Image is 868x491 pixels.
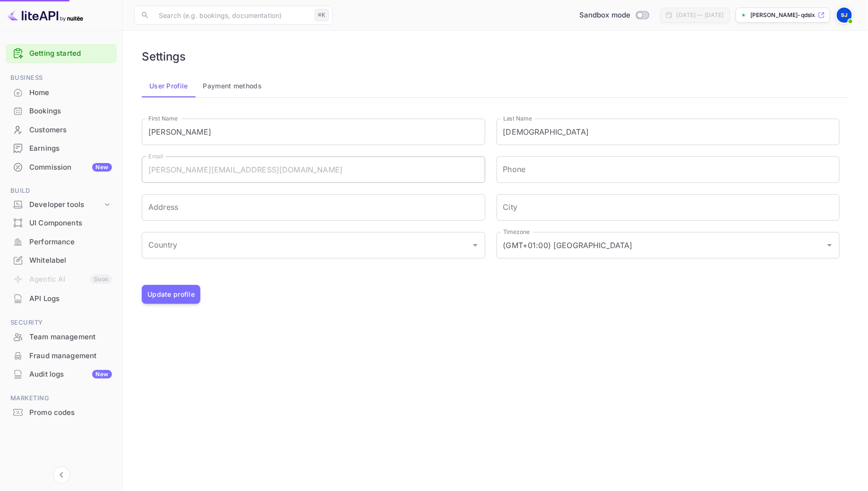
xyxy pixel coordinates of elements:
[142,50,186,63] h6: Settings
[29,218,112,229] div: UI Components
[29,48,112,59] a: Getting started
[196,75,270,97] button: Payment methods
[6,121,117,139] div: Customers
[92,163,112,172] div: New
[6,121,117,138] a: Customers
[6,328,117,345] a: Team management
[6,251,117,269] a: Whitelabel
[497,194,840,221] input: City
[6,102,117,121] div: Bookings
[148,152,163,160] label: Email
[148,114,178,122] label: First Name
[497,156,840,183] input: phone
[6,365,117,384] div: Audit logsNew
[29,199,103,210] div: Developer tools
[6,102,117,120] a: Bookings
[6,290,117,308] div: API Logs
[29,407,112,418] div: Promo codes
[53,466,70,483] button: Collapse navigation
[6,233,117,251] div: Performance
[503,228,530,236] label: Timezone
[6,365,117,383] a: Audit logsNew
[6,318,117,328] span: Security
[29,351,112,362] div: Fraud management
[6,84,117,101] a: Home
[6,290,117,307] a: API Logs
[6,347,117,364] a: Fraud management
[6,158,117,177] div: CommissionNew
[6,347,117,365] div: Fraud management
[6,233,117,250] a: Performance
[142,194,485,221] input: Address
[8,8,83,23] img: LiteAPI logo
[6,328,117,346] div: Team management
[576,10,653,21] div: Switch to Production mode
[29,332,112,343] div: Team management
[142,75,196,97] button: User Profile
[6,73,117,83] span: Business
[497,119,840,145] input: Last Name
[6,393,117,404] span: Marketing
[750,11,816,19] p: [PERSON_NAME]-qdslx....
[29,106,112,117] div: Bookings
[6,214,117,233] div: UI Components
[6,84,117,102] div: Home
[315,9,329,21] div: ⌘K
[6,139,117,157] a: Earnings
[6,186,117,196] span: Build
[6,251,117,270] div: Whitelabel
[6,404,117,421] a: Promo codes
[6,158,117,176] a: CommissionNew
[142,119,485,145] input: First Name
[29,162,112,173] div: Commission
[29,255,112,266] div: Whitelabel
[823,239,836,252] button: Open
[29,293,112,304] div: API Logs
[29,369,112,380] div: Audit logs
[579,10,631,21] span: Sandbox mode
[837,8,852,23] img: Siddhanth Jaini
[503,114,532,122] label: Last Name
[469,239,482,252] button: Open
[29,87,112,98] div: Home
[142,156,485,183] input: Email
[142,75,849,97] div: account-settings tabs
[6,139,117,158] div: Earnings
[153,6,311,25] input: Search (e.g. bookings, documentation)
[142,285,200,304] button: Update profile
[6,214,117,232] a: UI Components
[6,404,117,422] div: Promo codes
[6,44,117,63] div: Getting started
[6,197,117,213] div: Developer tools
[146,236,467,254] input: Country
[29,125,112,136] div: Customers
[29,143,112,154] div: Earnings
[677,11,724,19] div: [DATE] — [DATE]
[92,370,112,379] div: New
[29,237,112,248] div: Performance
